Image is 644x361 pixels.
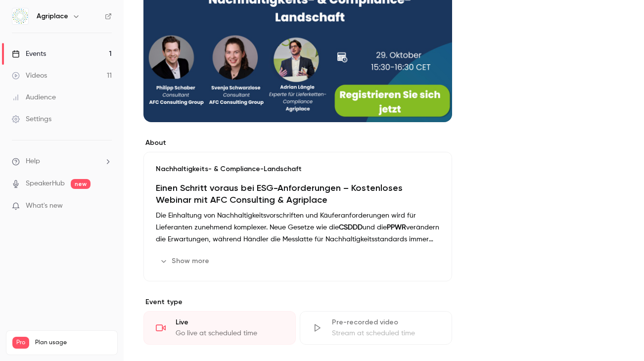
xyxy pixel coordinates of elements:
[332,317,440,327] div: Pre-recorded video
[12,8,28,24] img: Agriplace
[12,156,112,167] li: help-dropdown-opener
[156,182,440,206] h1: Einen Schritt voraus bei ESG-Anforderungen – Kostenloses Webinar mit AFC Consulting & Agriplace
[26,156,40,167] span: Help
[332,328,440,338] div: Stream at scheduled time
[37,11,68,21] h6: Agriplace
[156,253,215,269] button: Show more
[71,179,91,189] span: new
[156,164,440,174] p: Nachhaltigkeits- & Compliance-Landschaft
[143,311,296,345] div: LiveGo live at scheduled time
[26,201,63,211] span: What's new
[26,179,65,189] a: SpeakerHub
[12,71,47,81] div: Videos
[100,202,112,211] iframe: Noticeable Trigger
[156,210,440,245] p: Die Einhaltung von Nachhaltigkeitsvorschriften und Käuferanforderungen wird für Lieferanten zuneh...
[143,138,452,148] label: About
[300,311,452,345] div: Pre-recorded videoStream at scheduled time
[176,328,283,338] div: Go live at scheduled time
[12,49,46,59] div: Events
[387,224,406,231] strong: PPWR
[12,92,56,102] div: Audience
[35,339,111,347] span: Plan usage
[176,317,283,327] div: Live
[12,114,51,124] div: Settings
[12,337,29,349] span: Pro
[143,297,452,307] p: Event type
[339,224,363,231] strong: CSDDD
